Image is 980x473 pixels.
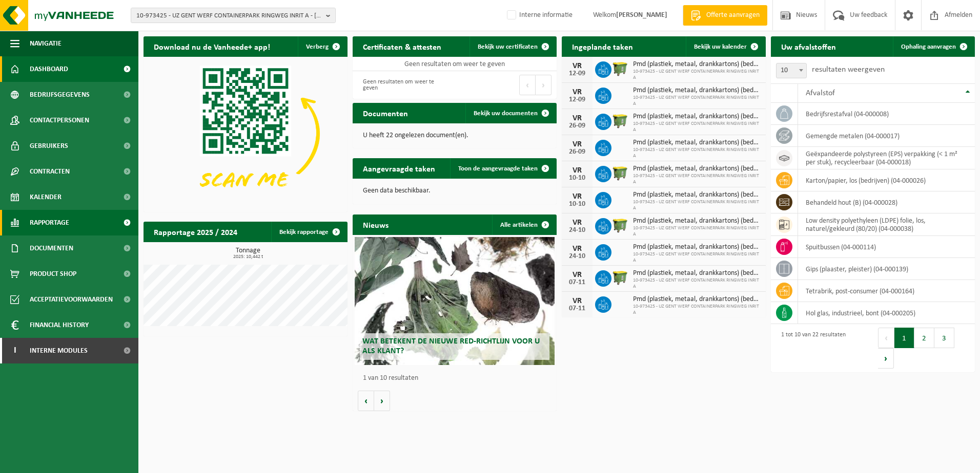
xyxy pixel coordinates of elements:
[798,191,975,213] td: behandeld hout (B) (04-000028)
[30,82,90,107] span: Bedrijfsgegevens
[633,60,761,69] span: Pmd (plastiek, metaal, drankkartons) (bedrijven)
[458,165,538,172] span: Toon de aangevraagde taken
[616,11,667,19] strong: [PERSON_NAME]
[478,44,538,50] span: Bekijk uw certificaten
[469,36,556,57] a: Bekijk uw certificaten
[567,96,587,103] div: 12-09
[567,245,587,253] div: VR
[363,375,552,382] p: 1 van 10 resultaten
[633,225,761,238] span: 10-973425 - UZ GENT WERF CONTAINERPARK RINGWEG INRIT A
[893,36,974,57] a: Ophaling aanvragen
[567,271,587,279] div: VR
[914,328,934,348] button: 2
[776,63,807,78] span: 10
[136,8,322,24] span: 10-973425 - UZ GENT WERF CONTAINERPARK RINGWEG INRIT A - [GEOGRAPHIC_DATA]
[776,327,846,370] div: 1 tot 10 van 22 resultaten
[798,280,975,302] td: tetrabrik, post-consumer (04-000164)
[633,199,761,211] span: 10-973425 - UZ GENT WERF CONTAINERPARK RINGWEG INRIT A
[353,57,557,71] td: Geen resultaten om weer te geven
[694,44,747,50] span: Bekijk uw kalender
[633,251,761,264] span: 10-973425 - UZ GENT WERF CONTAINERPARK RINGWEG INRIT A
[10,338,19,363] span: I
[633,277,761,290] span: 10-973425 - UZ GENT WERF CONTAINERPARK RINGWEG INRIT A
[633,173,761,185] span: 10-973425 - UZ GENT WERF CONTAINERPARK RINGWEG INRIT A
[878,348,894,369] button: Next
[633,243,761,251] span: Pmd (plastiek, metaal, drankkartons) (bedrijven)
[363,187,546,195] p: Geen data beschikbaar.
[567,192,587,201] div: VR
[355,237,555,365] a: Wat betekent de nieuwe RED-richtlijn voor u als klant?
[131,8,336,23] button: 10-973425 - UZ GENT WERF CONTAINERPARK RINGWEG INRIT A - [GEOGRAPHIC_DATA]
[633,113,761,121] span: Pmd (plastiek, metaal, drankkartons) (bedrijven)
[149,254,348,260] span: 2025: 10,442 t
[30,338,88,363] span: Interne modules
[567,114,587,122] div: VR
[30,107,89,133] span: Contactpersonen
[567,88,587,96] div: VR
[567,122,587,130] div: 26-09
[567,297,587,305] div: VR
[567,140,587,148] div: VR
[30,159,70,184] span: Contracten
[798,302,975,324] td: hol glas, industrieel, bont (04-000205)
[798,213,975,236] td: low density polyethyleen (LDPE) folie, los, naturel/gekleurd (80/20) (04-000038)
[567,305,587,312] div: 07-11
[704,10,762,20] span: Offerte aanvragen
[362,337,540,355] span: Wat betekent de nieuwe RED-richtlijn voor u als klant?
[633,147,761,159] span: 10-973425 - UZ GENT WERF CONTAINERPARK RINGWEG INRIT A
[30,312,89,338] span: Financial History
[358,391,374,411] button: Vorige
[149,247,348,260] h3: Tonnage
[144,222,248,242] h2: Rapportage 2025 / 2024
[798,258,975,280] td: gips (plaaster, pleister) (04-000139)
[450,158,556,179] a: Toon de aangevraagde taken
[353,36,452,56] h2: Certificaten & attesten
[633,87,761,95] span: Pmd (plastiek, metaal, drankkartons) (bedrijven)
[894,328,914,348] button: 1
[363,132,546,139] p: U heeft 22 ongelezen document(en).
[878,328,894,348] button: Previous
[30,184,62,210] span: Kalender
[633,165,761,173] span: Pmd (plastiek, metaal, drankkartons) (bedrijven)
[777,63,806,78] span: 10
[144,36,280,56] h2: Download nu de Vanheede+ app!
[798,236,975,258] td: spuitbussen (04-000114)
[474,110,538,117] span: Bekijk uw documenten
[567,62,587,70] div: VR
[519,75,536,95] button: Previous
[683,5,767,26] a: Offerte aanvragen
[611,112,629,130] img: WB-1100-HPE-GN-50
[374,391,390,411] button: Volgende
[633,304,761,316] span: 10-973425 - UZ GENT WERF CONTAINERPARK RINGWEG INRIT A
[30,31,62,56] span: Navigatie
[567,166,587,175] div: VR
[271,222,346,242] a: Bekijk rapportage
[306,44,329,50] span: Verberg
[567,70,587,77] div: 12-09
[567,227,587,234] div: 24-10
[611,164,629,182] img: WB-1100-HPE-GN-50
[567,148,587,156] div: 26-09
[492,214,556,235] a: Alle artikelen
[611,217,629,234] img: WB-1100-HPE-GN-50
[536,75,552,95] button: Next
[901,44,956,50] span: Ophaling aanvragen
[298,36,346,57] button: Verberg
[353,158,445,178] h2: Aangevraagde taken
[798,169,975,191] td: karton/papier, los (bedrijven) (04-000026)
[353,214,399,234] h2: Nieuws
[353,103,418,123] h2: Documenten
[771,36,846,56] h2: Uw afvalstoffen
[633,95,761,107] span: 10-973425 - UZ GENT WERF CONTAINERPARK RINGWEG INRIT A
[806,89,835,97] span: Afvalstof
[30,235,73,261] span: Documenten
[798,103,975,125] td: bedrijfsrestafval (04-000008)
[30,261,76,287] span: Product Shop
[633,69,761,81] span: 10-973425 - UZ GENT WERF CONTAINERPARK RINGWEG INRIT A
[567,253,587,260] div: 24-10
[812,66,885,74] label: resultaten weergeven
[567,201,587,208] div: 10-10
[633,139,761,147] span: Pmd (plastiek, metaal, drankkartons) (bedrijven)
[633,191,761,199] span: Pmd (plastiek, metaal, drankkartons) (bedrijven)
[633,295,761,304] span: Pmd (plastiek, metaal, drankkartons) (bedrijven)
